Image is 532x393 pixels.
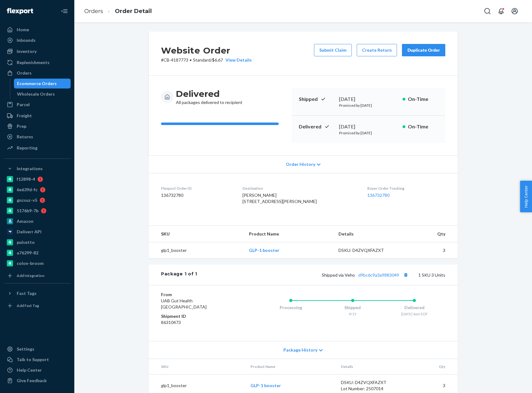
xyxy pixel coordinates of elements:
p: Promised by [DATE] [339,130,398,136]
a: GLP-1 booster [249,248,279,253]
a: Replenishments [4,58,71,67]
dd: 136732780 [161,192,233,198]
div: pulsetto [17,239,35,245]
div: Lot Number: 2507014 [341,386,399,392]
div: gnzsuz-v5 [17,197,37,203]
div: Delivered [383,304,445,311]
button: Copy tracking number [402,271,410,279]
div: Settings [17,346,34,352]
div: Add Integration [17,273,44,278]
a: Home [4,25,71,35]
div: 9/15 [322,311,384,317]
div: Integrations [17,166,43,172]
a: Amazon [4,216,71,226]
span: Shipped via Veho [322,272,410,278]
button: Open account menu [508,5,521,17]
a: Inbounds [4,35,71,45]
div: Returns [17,134,33,140]
button: Close Navigation [58,5,71,17]
div: Duplicate Order [407,47,440,53]
a: 136732780 [367,192,390,198]
dt: Flexport Order ID [161,186,233,191]
div: 6e639d-fc [17,187,37,193]
div: Add Fast Tag [17,303,39,308]
a: 5176b9-7b [4,206,71,216]
th: Product Name [244,226,333,242]
td: 3 [401,242,458,259]
button: Duplicate Order [402,44,445,56]
dt: Buyer Order Tracking [367,186,445,191]
a: Returns [4,132,71,142]
th: Details [336,359,404,374]
button: View Details [223,57,252,63]
a: Freight [4,111,71,121]
div: DSKU: D4ZVQXFAZXT [338,247,397,253]
div: Inbounds [17,37,36,43]
div: Orders [17,70,32,76]
a: Orders [4,68,71,78]
div: f12898-4 [17,176,35,182]
a: Prep [4,121,71,131]
button: Submit Claim [314,44,352,56]
p: Promised by [DATE] [339,103,398,108]
div: 1 SKU 3 Units [197,271,445,279]
div: Inventory [17,48,37,54]
a: a76299-82 [4,248,71,258]
a: colon-broom [4,258,71,268]
div: 5176b9-7b [17,208,38,214]
div: [DATE] [339,123,398,130]
a: Help Center [4,365,71,375]
a: Ecommerce Orders [14,79,71,89]
div: [DATE] 4am EDT [383,311,445,317]
h2: Website Order [161,44,252,57]
ol: breadcrumbs [79,2,157,20]
th: Details [334,226,402,242]
div: colon-broom [17,260,44,266]
button: Fast Tags [4,288,71,298]
p: Shipped [299,96,334,103]
div: Wholesale Orders [17,91,55,97]
div: Help Center [17,367,42,373]
span: Package History [283,347,317,353]
div: Amazon [17,218,33,224]
a: Reporting [4,143,71,153]
div: Give Feedback [17,378,47,384]
div: Shipped [322,304,384,311]
div: Ecommerce Orders [17,80,57,87]
button: Give Feedback [4,376,71,386]
div: Home [17,27,29,33]
a: Parcel [4,100,71,110]
dt: Shipment ID [161,313,235,319]
span: UAB Gut Health [GEOGRAPHIC_DATA] [161,298,207,309]
span: Help Center [520,181,532,212]
a: Add Fast Tag [4,301,71,311]
div: Freight [17,113,32,119]
button: Open Search Box [481,5,494,17]
th: SKU [149,226,244,242]
span: [PERSON_NAME] [STREET_ADDRESS][PERSON_NAME] [242,192,317,204]
a: Talk to Support [4,355,71,365]
button: Open notifications [495,5,507,17]
dt: Destination [242,186,358,191]
th: Qty [404,359,458,374]
a: Orders [84,8,103,15]
div: Deliverr API [17,229,41,235]
dd: 86310473 [161,319,235,326]
span: • [190,57,192,63]
img: Flexport logo [7,8,33,14]
a: GLP-1 booster [251,383,281,388]
a: Settings [4,344,71,354]
td: glp1_booster [149,242,244,259]
div: Processing [260,304,322,311]
div: Replenishments [17,59,50,66]
div: a76299-82 [17,250,38,256]
span: Order History [286,161,315,167]
a: pulsetto [4,237,71,247]
a: Order Detail [115,8,152,15]
a: Inventory [4,46,71,56]
a: d9bc6c9a3a9883049 [358,272,399,278]
p: Delivered [299,123,334,130]
div: Talk to Support [17,356,49,363]
dt: From [161,292,235,298]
